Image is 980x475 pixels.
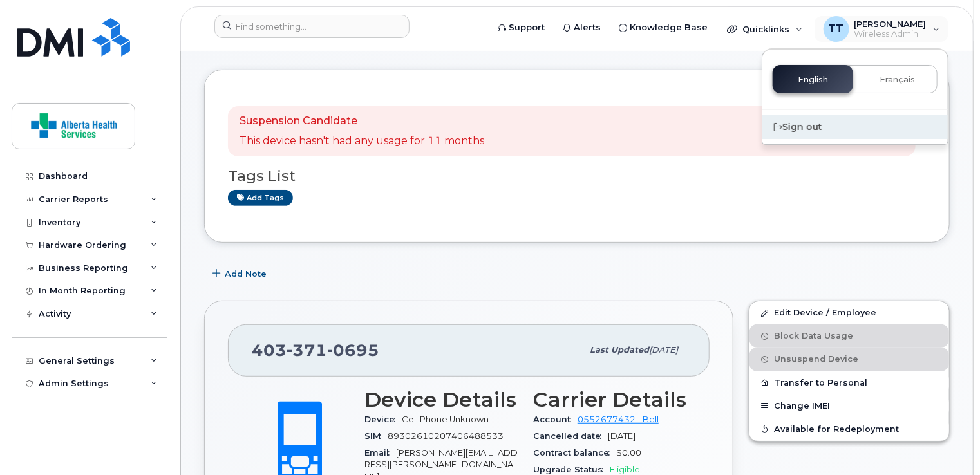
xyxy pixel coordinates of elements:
button: Transfer to Personal [749,371,949,395]
span: Support [509,21,545,34]
span: Unsuspend Device [774,355,858,364]
span: Quicklinks [742,24,789,34]
p: This device hasn't had any usage for 11 months [240,134,484,149]
a: 0552677432 - Bell [578,414,659,424]
div: Quicklinks [718,16,812,42]
a: Edit Device / Employee [749,301,949,324]
span: Eligible [610,465,640,474]
span: SIM [364,431,388,441]
h3: Carrier Details [533,388,686,411]
a: Support [489,15,554,41]
span: Cancelled date [533,431,608,441]
span: Available for Redeployment [774,424,899,434]
span: Account [533,414,578,424]
a: Add tags [228,190,293,206]
span: Device [364,414,402,424]
span: [PERSON_NAME] [854,19,927,29]
span: $0.00 [616,448,641,458]
span: 403 [252,340,379,360]
span: [DATE] [608,431,636,441]
div: Sign out [762,115,948,139]
p: Suspension Candidate [240,114,484,129]
button: Unsuspend Device [749,348,949,371]
span: 89302610207406488533 [388,431,504,441]
span: Wireless Admin [854,29,927,39]
span: [DATE] [649,345,678,355]
button: Change IMEI [749,395,949,418]
h3: Device Details [364,388,518,411]
span: Last updated [590,345,649,355]
span: Cell Phone Unknown [402,414,489,424]
button: Block Data Usage [749,324,949,348]
span: 371 [287,340,327,360]
input: Find something... [214,15,410,38]
span: TT [829,21,844,37]
button: Add Note [204,262,278,285]
span: 0695 [327,340,379,360]
h3: Tags List [228,168,926,184]
span: Alerts [574,21,601,34]
a: Knowledge Base [610,15,717,41]
span: Upgrade Status [533,465,610,474]
span: Email [364,448,396,458]
span: Knowledge Base [630,21,708,34]
span: Contract balance [533,448,616,458]
span: Add Note [225,268,267,280]
span: Français [880,75,915,85]
div: Tim Tweedie [815,16,949,42]
a: Alerts [554,15,610,41]
button: Available for Redeployment [749,418,949,441]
